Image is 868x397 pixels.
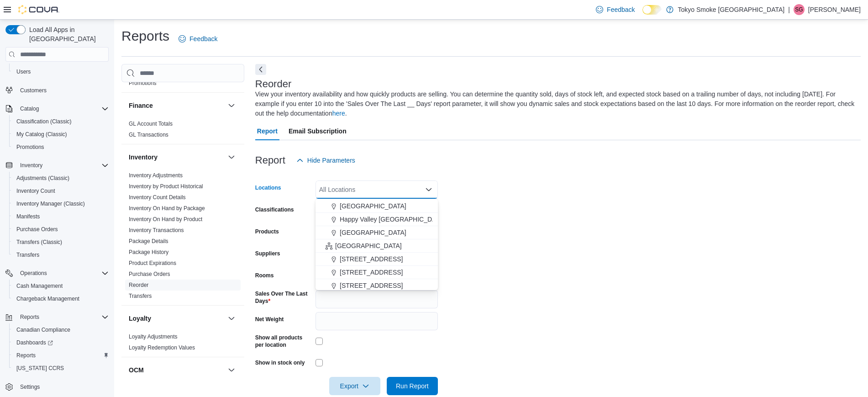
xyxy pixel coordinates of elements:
[329,377,380,395] button: Export
[16,175,69,182] span: Adjustments (Classic)
[226,100,237,111] button: Finance
[16,143,44,151] span: Promotions
[226,365,237,376] button: OCM
[13,281,109,291] span: Cash Management
[293,151,359,169] button: Hide Parameters
[129,172,183,179] a: Inventory Adjustments
[129,227,184,234] span: Inventory Transactions
[9,128,112,141] button: My Catalog (Classic)
[129,333,178,340] span: Loyalty Adjustments
[13,293,109,304] span: Chargeback Management
[795,4,803,15] span: SG
[9,115,112,128] button: Classification (Classic)
[794,4,805,15] div: Sonia Garner
[255,290,312,305] label: Sales Over The Last Days
[13,66,109,77] span: Users
[396,381,429,391] span: Run Report
[226,152,237,163] button: Inventory
[592,0,638,19] a: Feedback
[13,116,109,127] span: Classification (Classic)
[16,226,58,233] span: Purchase Orders
[808,4,861,15] p: [PERSON_NAME]
[316,253,438,266] button: [STREET_ADDRESS]
[13,350,39,361] a: Reports
[129,344,195,351] span: Loyalty Redemption Values
[129,172,183,179] span: Inventory Adjustments
[129,344,195,351] a: Loyalty Redemption Values
[2,159,112,172] button: Inventory
[9,362,112,375] button: [US_STATE] CCRS
[129,249,168,255] a: Package History
[26,25,109,43] span: Load All Apps in [GEOGRAPHIC_DATA]
[13,324,109,335] span: Canadian Compliance
[425,186,432,193] button: Close list of options
[129,293,152,299] a: Transfers
[13,281,66,291] a: Cash Management
[189,34,217,43] span: Feedback
[9,185,112,197] button: Inventory Count
[129,120,173,127] span: GL Account Totals
[129,314,151,323] h3: Loyalty
[9,141,112,154] button: Promotions
[9,172,112,185] button: Adjustments (Classic)
[129,153,158,162] h3: Inventory
[20,162,42,169] span: Inventory
[255,64,266,75] button: Next
[13,66,34,77] a: Users
[16,268,51,279] button: Operations
[13,142,109,153] span: Promotions
[316,239,438,253] button: [GEOGRAPHIC_DATA]
[13,185,59,196] a: Inventory Count
[340,201,406,211] span: [GEOGRAPHIC_DATA]
[129,80,157,86] a: Promotions
[16,68,31,75] span: Users
[2,84,112,97] button: Customers
[2,102,112,115] button: Catalog
[129,194,186,201] a: Inventory Count Details
[121,118,244,144] div: Finance
[129,227,184,233] a: Inventory Transactions
[340,228,406,237] span: [GEOGRAPHIC_DATA]
[255,184,281,191] label: Locations
[13,337,109,348] span: Dashboards
[129,79,157,87] span: Promotions
[9,292,112,305] button: Chargeback Management
[13,116,75,127] a: Classification (Classic)
[16,213,40,220] span: Manifests
[16,238,62,246] span: Transfers (Classic)
[13,237,109,248] span: Transfers (Classic)
[16,251,39,259] span: Transfers
[13,350,109,361] span: Reports
[340,215,445,224] span: Happy Valley [GEOGRAPHIC_DATA]
[129,194,186,201] span: Inventory Count Details
[129,365,224,375] button: OCM
[255,228,279,235] label: Products
[13,173,73,184] a: Adjustments (Classic)
[129,132,168,138] a: GL Transactions
[255,79,291,90] h3: Reorder
[129,183,203,190] span: Inventory by Product Historical
[13,129,71,140] a: My Catalog (Classic)
[129,183,203,190] a: Inventory by Product Historical
[20,383,40,391] span: Settings
[129,121,173,127] a: GL Account Totals
[255,272,274,279] label: Rooms
[13,129,109,140] span: My Catalog (Classic)
[2,380,112,393] button: Settings
[332,110,345,117] a: here
[642,15,643,15] span: Dark Mode
[129,131,168,138] span: GL Transactions
[175,30,221,48] a: Feedback
[20,313,39,321] span: Reports
[16,268,109,279] span: Operations
[129,249,168,256] span: Package History
[18,5,59,14] img: Cova
[129,216,202,222] a: Inventory On Hand by Product
[2,267,112,280] button: Operations
[9,280,112,292] button: Cash Management
[16,131,67,138] span: My Catalog (Classic)
[129,333,178,340] a: Loyalty Adjustments
[16,200,85,207] span: Inventory Manager (Classic)
[340,281,403,290] span: [STREET_ADDRESS]
[129,238,168,244] a: Package Details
